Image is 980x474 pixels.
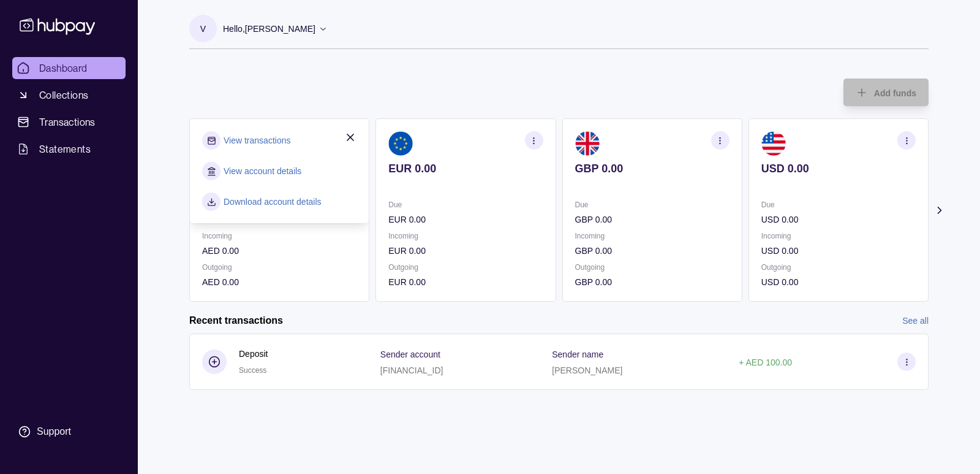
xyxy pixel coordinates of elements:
[202,275,356,289] p: AED 0.00
[761,162,916,175] p: USD 0.00
[552,350,603,359] p: Sender name
[388,162,543,175] p: EUR 0.00
[12,84,126,106] a: Collections
[39,115,96,129] span: Transactions
[224,134,290,147] a: View transactions
[388,275,543,289] p: EUR 0.00
[575,229,729,243] p: Incoming
[761,275,916,289] p: USD 0.00
[388,261,543,274] p: Outgoing
[552,365,622,375] p: [PERSON_NAME]
[761,229,916,243] p: Incoming
[380,365,443,375] p: [FINANCIAL_ID]
[575,131,600,156] img: gb
[189,314,283,327] h2: Recent transactions
[12,57,126,79] a: Dashboard
[12,419,126,445] a: Support
[37,425,71,438] div: Support
[39,88,88,102] span: Collections
[575,162,729,175] p: GBP 0.00
[388,131,413,156] img: eu
[739,357,792,367] p: + AED 100.00
[874,88,916,98] span: Add funds
[761,131,786,156] img: us
[39,142,91,156] span: Statements
[239,347,268,361] p: Deposit
[575,213,729,226] p: GBP 0.00
[239,366,266,375] span: Success
[223,22,315,36] p: Hello, [PERSON_NAME]
[202,229,356,243] p: Incoming
[388,213,543,226] p: EUR 0.00
[388,229,543,243] p: Incoming
[761,198,916,212] p: Due
[575,244,729,258] p: GBP 0.00
[843,78,929,106] button: Add funds
[39,61,88,75] span: Dashboard
[224,195,322,208] a: Download account details
[200,22,206,36] p: V
[224,164,301,178] a: View account details
[202,244,356,258] p: AED 0.00
[761,261,916,274] p: Outgoing
[902,314,929,327] a: See all
[575,198,729,212] p: Due
[761,244,916,258] p: USD 0.00
[388,198,543,212] p: Due
[12,138,126,160] a: Statements
[12,111,126,133] a: Transactions
[388,244,543,258] p: EUR 0.00
[202,261,356,274] p: Outgoing
[575,275,729,289] p: GBP 0.00
[575,261,729,274] p: Outgoing
[761,213,916,226] p: USD 0.00
[380,350,440,359] p: Sender account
